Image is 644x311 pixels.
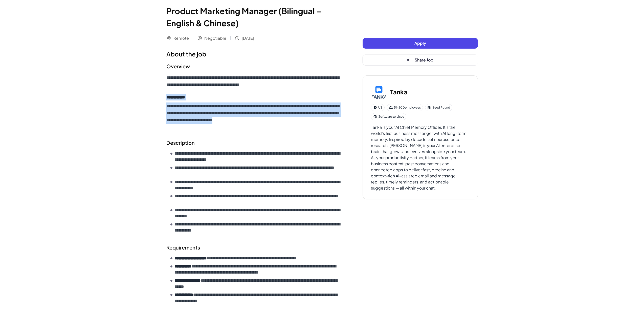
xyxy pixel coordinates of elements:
[173,35,189,41] span: Remote
[414,40,426,46] span: Apply
[415,57,433,63] span: Share Job
[166,63,342,70] h2: Overview
[166,244,342,251] h2: Requirements
[371,104,385,111] div: US
[363,38,478,49] button: Apply
[390,87,407,96] h3: Tanka
[387,104,423,111] div: 51-200 employees
[363,55,478,65] button: Share Job
[371,113,406,120] div: Software services
[371,84,387,100] img: Ta
[371,124,470,191] div: Tanka is your AI Chief Memory Officer. It's the world's first business messenger with AI long-ter...
[166,49,342,58] h1: About the job
[242,35,254,41] span: [DATE]
[204,35,226,41] span: Negotiable
[166,5,342,29] h1: Product Marketing Manager (Bilingual – English & Chinese)
[425,104,452,111] div: Seed Round
[166,139,342,147] h2: Description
